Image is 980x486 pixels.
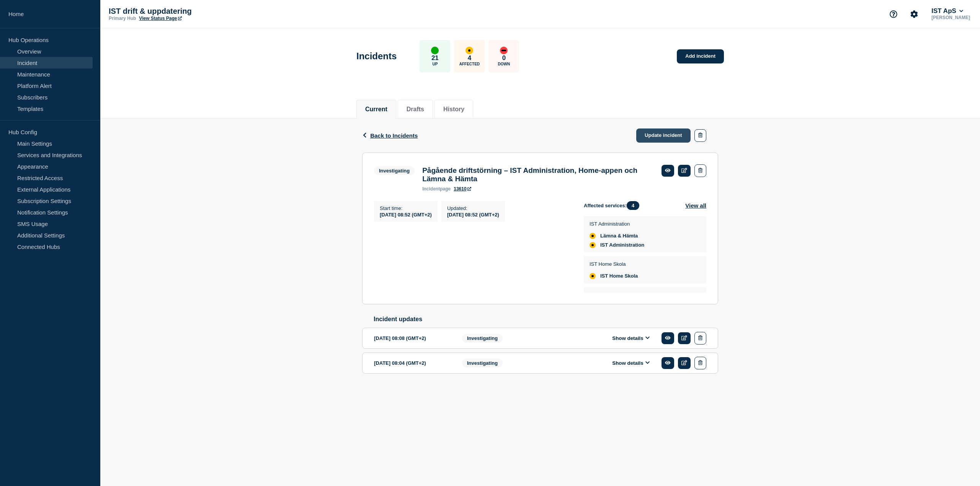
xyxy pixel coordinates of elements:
[600,233,638,239] span: Lämna & Hämta
[365,106,387,113] button: Current
[468,54,471,62] p: 4
[465,47,473,54] div: affected
[362,132,418,139] button: Back to Incidents
[462,334,503,343] span: Investigating
[462,359,503,367] span: Investigating
[432,62,438,66] p: Up
[930,15,972,20] p: [PERSON_NAME]
[677,49,724,63] a: Add incident
[454,186,471,192] a: 13610
[498,62,510,66] p: Down
[930,7,965,15] button: IST ApS
[370,132,418,139] span: Back to Incidents
[600,242,644,248] span: IST Administration
[502,54,506,62] p: 0
[584,201,643,210] span: Affected services:
[374,316,718,323] h2: Incident updates
[356,51,397,62] h1: Incidents
[380,205,432,211] p: Start time :
[447,211,499,218] div: [DATE] 08:52 (GMT+2)
[459,62,480,66] p: Affected
[374,357,451,369] div: [DATE] 08:04 (GMT+2)
[422,186,451,192] p: page
[380,212,432,218] span: [DATE] 08:52 (GMT+2)
[590,242,596,248] div: affected
[422,186,440,192] span: incident
[885,6,902,22] button: Support
[431,54,439,62] p: 21
[906,6,922,22] button: Account settings
[407,106,424,113] button: Drafts
[443,106,464,113] button: History
[500,47,508,54] div: down
[374,332,451,345] div: [DATE] 08:08 (GMT+2)
[590,221,644,227] p: IST Administration
[109,7,262,16] p: IST drift & uppdatering
[109,16,136,21] p: Primary Hub
[374,166,415,175] span: Investigating
[447,205,499,211] p: Updated :
[139,16,181,21] a: View Status Page
[590,261,638,267] p: IST Home Skola
[422,166,654,183] h3: Pågående driftstörning – IST Administration, Home-appen och Lämna & Hämta
[600,273,638,279] span: IST Home Skola
[590,273,596,279] div: affected
[590,292,629,298] p: IST Lärande
[627,201,639,210] span: 4
[431,47,439,54] div: up
[610,335,652,341] button: Show details
[590,233,596,239] div: affected
[610,360,652,366] button: Show details
[685,201,706,210] button: View all
[636,128,691,143] a: Update incident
